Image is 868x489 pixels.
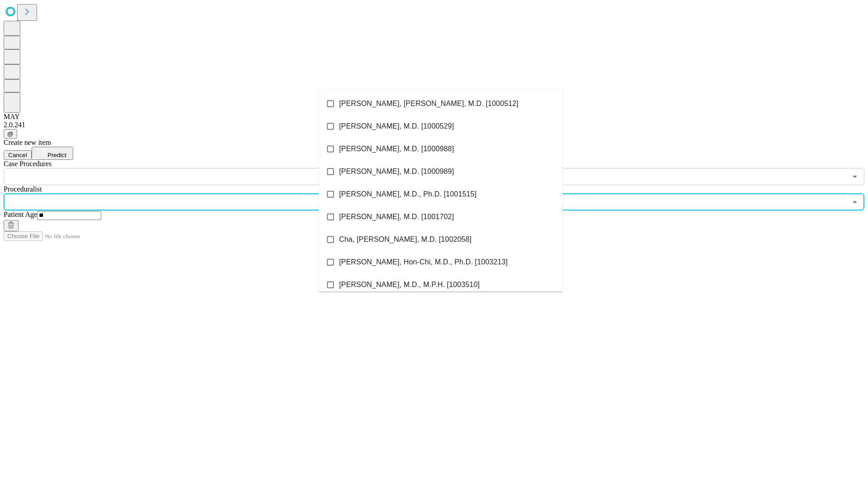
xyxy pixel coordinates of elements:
[4,113,864,121] div: MAY
[47,152,66,158] span: Predict
[339,121,454,132] span: [PERSON_NAME], M.D. [1000529]
[339,144,454,154] span: [PERSON_NAME], M.D. [1000988]
[32,147,73,160] button: Predict
[339,189,476,200] span: [PERSON_NAME], M.D., Ph.D. [1001515]
[849,196,861,208] button: Close
[339,279,480,290] span: [PERSON_NAME], M.D., M.P.H. [1003510]
[339,166,454,177] span: [PERSON_NAME], M.D. [1000989]
[4,139,51,146] span: Create new item
[4,185,42,193] span: Proceduralist
[339,211,454,222] span: [PERSON_NAME], M.D. [1001702]
[7,130,14,137] span: @
[4,150,32,160] button: Cancel
[8,152,27,158] span: Cancel
[4,211,37,218] span: Patient Age
[849,170,861,183] button: Open
[339,257,508,268] span: [PERSON_NAME], Hon-Chi, M.D., Ph.D. [1003213]
[339,234,472,245] span: Cha, [PERSON_NAME], M.D. [1002058]
[4,160,52,168] span: Scheduled Procedure
[339,98,519,109] span: [PERSON_NAME], [PERSON_NAME], M.D. [1000512]
[4,129,17,139] button: @
[4,121,864,129] div: 2.0.241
